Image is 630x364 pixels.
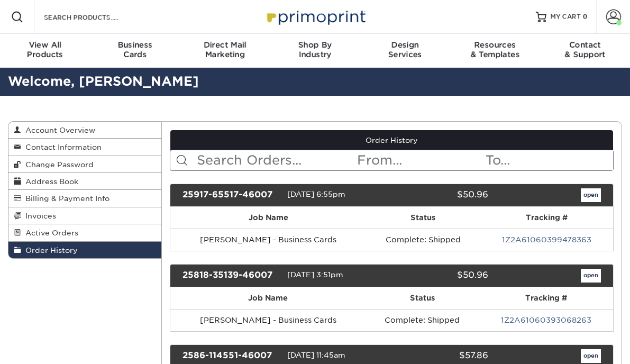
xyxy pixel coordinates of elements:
span: Billing & Payment Info [21,194,109,203]
span: Invoices [21,212,56,220]
a: Contact& Support [540,34,630,68]
span: MY CART [551,13,581,22]
a: Invoices [8,207,161,224]
div: 25818-35139-46007 [175,269,287,283]
span: [DATE] 3:51pm [287,270,343,279]
div: 2586-114551-46007 [175,349,287,363]
a: DesignServices [360,34,450,68]
a: Address Book [8,173,161,190]
td: Complete: Shipped [366,309,479,331]
th: Tracking # [480,207,613,229]
th: Tracking # [479,287,613,309]
a: Billing & Payment Info [8,190,161,207]
a: Resources& Templates [450,34,540,68]
a: Change Password [8,156,161,173]
span: Change Password [21,160,94,169]
input: SEARCH PRODUCTS..... [43,11,146,23]
span: Shop By [270,40,360,50]
a: BusinessCards [90,34,180,68]
span: Contact [540,40,630,50]
img: Primoprint [262,5,368,28]
input: To... [485,150,613,170]
input: From... [356,150,485,170]
span: Business [90,40,180,50]
td: [PERSON_NAME] - Business Cards [170,229,366,251]
a: Active Orders [8,224,161,241]
td: Complete: Shipped [366,229,480,251]
th: Status [366,287,479,309]
a: open [581,269,601,283]
span: Order History [21,246,78,254]
input: Search Orders... [196,150,355,170]
div: $50.96 [384,188,497,202]
span: Direct Mail [180,40,270,50]
div: Marketing [180,40,270,59]
div: & Templates [450,40,540,59]
div: Industry [270,40,360,59]
a: 1Z2A61060399478363 [502,235,591,244]
span: [DATE] 6:55pm [287,190,345,198]
a: Order History [8,242,161,258]
span: Design [360,40,450,50]
a: Account Overview [8,122,161,139]
td: [PERSON_NAME] - Business Cards [170,309,366,331]
span: Active Orders [21,229,78,237]
a: Order History [170,130,613,150]
a: Contact Information [8,139,161,156]
span: Account Overview [21,126,95,134]
th: Status [366,207,480,229]
a: Direct MailMarketing [180,34,270,68]
div: & Support [540,40,630,59]
div: Cards [90,40,180,59]
span: Contact Information [21,143,102,151]
span: Resources [450,40,540,50]
a: open [581,188,601,202]
div: $50.96 [384,269,497,283]
div: 25917-65517-46007 [175,188,287,202]
th: Job Name [170,287,366,309]
div: Services [360,40,450,59]
a: 1Z2A61060393068263 [501,316,591,324]
th: Job Name [170,207,366,229]
span: [DATE] 11:45am [287,351,345,359]
a: Shop ByIndustry [270,34,360,68]
a: open [581,349,601,363]
span: 0 [583,13,588,21]
span: Address Book [21,177,78,186]
div: $57.86 [384,349,497,363]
